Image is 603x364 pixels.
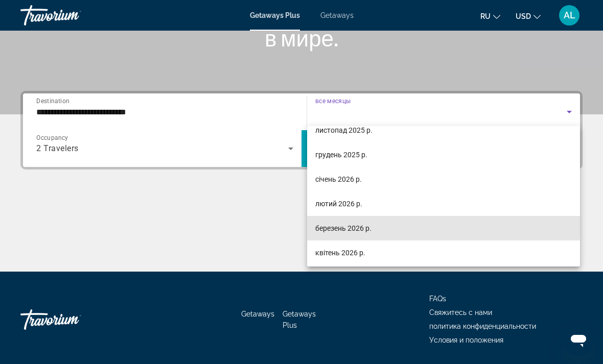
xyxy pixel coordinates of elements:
span: березень 2026 р. [315,222,372,234]
span: січень 2026 р. [315,173,362,185]
span: листопад 2025 р. [315,124,373,136]
span: грудень 2025 р. [315,149,367,161]
iframe: Кнопка для запуску вікна повідомлень [562,323,595,356]
span: лютий 2026 р. [315,198,362,210]
span: квітень 2026 р. [315,247,365,259]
